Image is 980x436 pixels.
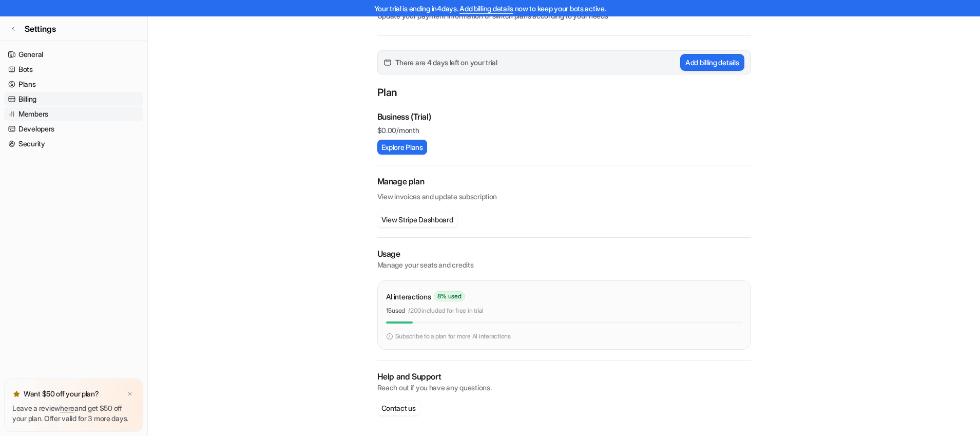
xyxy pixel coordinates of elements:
[395,57,497,68] span: There are 4 days left on your trial
[4,62,143,77] a: Bots
[377,248,751,260] p: Usage
[680,54,744,71] button: Add billing details
[12,403,135,424] p: Leave a review and get $50 off your plan. Offer valid for 3 more days.
[377,187,751,202] p: View invoices and update subscription
[4,47,143,62] a: General
[377,383,751,393] p: Reach out if you have any questions.
[377,125,751,136] p: $ 0.00/month
[4,122,143,136] a: Developers
[377,401,420,415] button: Contact us
[377,140,427,155] button: Explore Plans
[377,85,751,102] p: Plan
[25,23,56,35] span: Settings
[459,4,513,13] a: Add billing details
[384,59,391,66] img: calender-icon.svg
[60,404,74,412] a: here
[377,212,457,227] button: View Stripe Dashboard
[24,389,99,399] p: Want $50 off your plan?
[127,391,133,397] img: x
[4,107,143,121] a: Members
[4,77,143,91] a: Plans
[377,176,751,187] h2: Manage plan
[395,332,511,341] p: Subscribe to a plan for more AI interactions
[4,92,143,106] a: Billing
[408,306,484,315] p: / 200 included for free in trial
[377,110,431,123] p: Business (Trial)
[12,390,21,398] img: star
[434,291,465,301] span: 8 % used
[386,291,431,302] p: AI interactions
[377,371,751,383] p: Help and Support
[4,137,143,151] a: Security
[386,306,406,315] p: 15 used
[377,260,751,270] p: Manage your seats and credits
